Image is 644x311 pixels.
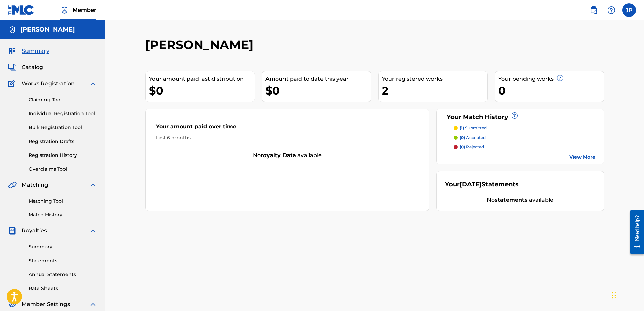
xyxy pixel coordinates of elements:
[498,75,604,83] div: Your pending works
[29,96,97,103] a: Claiming Tool
[445,196,595,204] div: No available
[22,47,49,55] span: Summary
[587,3,601,17] a: Public Search
[261,152,296,159] strong: royalty data
[382,83,487,98] div: 2
[265,75,371,83] div: Amount paid to date this year
[605,3,618,17] div: Help
[265,83,371,98] div: $0
[73,6,96,14] span: Member
[8,63,43,71] a: CatalogCatalog
[22,181,48,189] span: Matching
[454,125,595,131] a: (1) submitted
[454,144,595,150] a: (0) rejected
[156,134,419,141] div: Last 6 months
[460,144,484,150] p: rejected
[20,26,75,34] h5: Jamie Page
[29,110,97,117] a: Individual Registration Tool
[8,47,49,55] a: SummarySummary
[625,205,644,260] iframe: Resource Center
[460,125,464,130] span: (1)
[512,113,517,118] span: ?
[590,6,598,14] img: search
[445,180,519,189] div: Your Statements
[156,123,419,134] div: Your amount paid over time
[460,144,465,149] span: (0)
[146,151,429,160] div: No available
[60,6,69,14] img: Top Rightsholder
[29,257,97,264] a: Statements
[607,6,615,14] img: help
[445,112,595,122] div: Your Match History
[8,80,17,88] img: Works Registration
[29,211,97,219] a: Match History
[612,285,616,306] div: Drag
[8,47,16,55] img: Summary
[29,152,97,159] a: Registration History
[569,153,595,161] a: View More
[29,124,97,131] a: Bulk Registration Tool
[460,134,486,141] p: accepted
[29,138,97,145] a: Registration Drafts
[495,196,528,203] strong: statements
[89,181,97,189] img: expand
[29,285,97,292] a: Rate Sheets
[8,63,16,71] img: Catalog
[22,227,47,235] span: Royalties
[460,135,465,140] span: (0)
[498,83,604,98] div: 0
[22,300,70,308] span: Member Settings
[460,181,482,188] span: [DATE]
[29,166,97,173] a: Overclaims Tool
[89,227,97,235] img: expand
[22,80,75,88] span: Works Registration
[29,198,97,205] a: Matching Tool
[8,5,34,15] img: MLC Logo
[382,75,487,83] div: Your registered works
[89,300,97,308] img: expand
[622,3,636,17] div: User Menu
[89,80,97,88] img: expand
[145,37,257,53] h2: [PERSON_NAME]
[454,134,595,141] a: (0) accepted
[22,63,43,71] span: Catalog
[8,227,16,235] img: Royalties
[610,278,644,311] iframe: Chat Widget
[8,181,17,189] img: Matching
[29,243,97,250] a: Summary
[8,300,16,308] img: Member Settings
[460,125,487,131] p: submitted
[149,75,255,83] div: Your amount paid last distribution
[8,26,16,34] img: Accounts
[29,271,97,278] a: Annual Statements
[149,83,255,98] div: $0
[557,75,563,81] span: ?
